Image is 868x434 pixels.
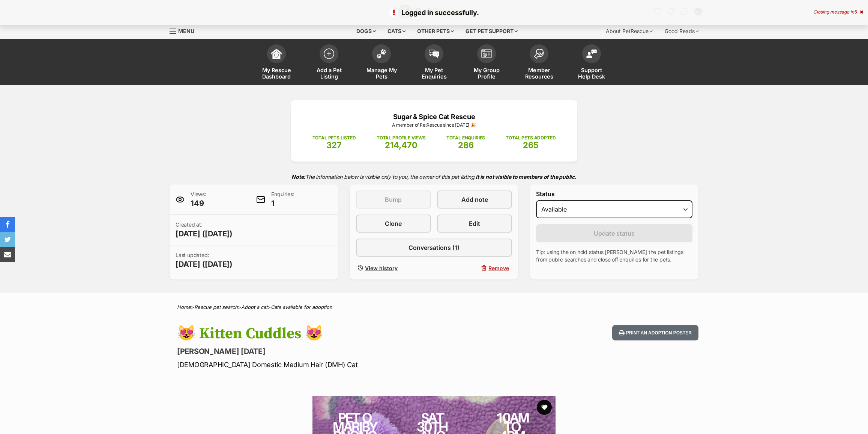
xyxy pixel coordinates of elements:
[355,41,408,85] a: Manage My Pets
[470,67,503,80] span: My Group Profile
[260,67,293,80] span: My Rescue Dashboard
[612,325,698,340] button: Print an adoption poster
[356,263,431,274] a: View history
[437,215,512,233] a: Edit
[176,228,233,239] span: [DATE] ([DATE])
[241,304,267,310] a: Adopt a cat
[324,48,334,59] img: add-pet-listing-icon-0afa8454b4691262ce3f59096e99ab1cd57d4a30225e0717b998d2c9b9846f56.svg
[429,50,439,58] img: pet-enquiries-icon-7e3ad2cf08bfb03b45e93fb7055b45f3efa6380592205ae92323e6603595dc1f.svg
[458,140,474,150] span: 286
[158,304,710,310] div: > > >
[365,264,398,272] span: View history
[506,135,556,141] p: TOTAL PETS ADOPTED
[594,229,635,238] span: Update status
[417,67,451,80] span: My Pet Enquiries
[351,24,381,39] div: Dogs
[302,122,566,129] p: A member of PetRescue since [DATE] 🎉
[523,140,539,150] span: 265
[488,264,509,272] span: Remove
[408,41,460,85] a: My Pet Enquiries
[291,174,305,180] strong: Note:
[536,248,692,263] p: Tip: using the on hold status [PERSON_NAME] the pet listings from public searches and close off e...
[385,195,402,204] span: Bump
[513,41,565,85] a: Member Resources
[376,49,387,59] img: manage-my-pets-icon-02211641906a0b7f246fdf0571729dbe1e7629f14944591b6c1af311fb30b64b.svg
[326,140,342,150] span: 327
[408,243,460,252] span: Conversations (1)
[522,67,556,80] span: Member Resources
[302,112,566,122] p: Sugar & Spice Cat Rescue
[461,195,488,204] span: Add note
[854,9,857,15] span: 5
[476,174,577,180] strong: It is not visible to members of the public.
[659,24,704,39] div: Good Reads
[303,41,355,85] a: Add a Pet Listing
[437,263,512,274] button: Remove
[446,135,485,141] p: TOTAL ENQUIRIES
[191,198,206,209] span: 149
[356,191,431,209] button: Bump
[537,400,552,415] button: favourite
[271,48,282,59] img: dashboard-icon-eb2f2d2d3e046f16d808141f083e7271f6b2e854fb5c12c21221c1fb7104beca.svg
[271,191,294,209] p: Enquiries:
[382,24,411,39] div: Cats
[356,239,512,257] a: Conversations (1)
[176,221,233,239] p: Created at:
[177,304,191,310] a: Home
[534,49,544,59] img: member-resources-icon-8e73f808a243e03378d46382f2149f9095a855e16c252ad45f914b54edf8863c.svg
[575,67,608,80] span: Support Help Desk
[177,360,494,370] p: [DEMOGRAPHIC_DATA] Domestic Medium Hair (DMH) Cat
[813,9,863,15] div: Closing message in
[8,8,860,18] p: Logged in successfully.
[312,67,346,80] span: Add a Pet Listing
[177,346,494,357] p: [PERSON_NAME] [DATE]
[170,24,200,37] a: Menu
[271,198,294,209] span: 1
[178,28,194,34] span: Menu
[601,24,658,39] div: About PetRescue
[176,259,233,269] span: [DATE] ([DATE])
[481,49,492,58] img: group-profile-icon-3fa3cf56718a62981997c0bc7e787c4b2cf8bcc04b72c1350f741eb67cf2f40e.svg
[536,191,692,197] label: Status
[170,169,698,184] p: The information below is visible only to you, the owner of this pet listing.
[385,219,402,228] span: Clone
[177,325,494,342] h1: 😻 Kitten Cuddles 😻
[312,135,356,141] p: TOTAL PETS LISTED
[176,251,233,269] p: Last updated:
[250,41,303,85] a: My Rescue Dashboard
[536,224,692,242] button: Update status
[194,304,238,310] a: Rescue pet search
[385,140,417,150] span: 214,470
[377,135,426,141] p: TOTAL PROFILE VIEWS
[356,215,431,233] a: Clone
[460,24,523,39] div: Get pet support
[365,67,398,80] span: Manage My Pets
[412,24,459,39] div: Other pets
[586,49,597,58] img: help-desk-icon-fdf02630f3aa405de69fd3d07c3f3aa587a6932b1a1747fa1d2bba05be0121f9.svg
[565,41,618,85] a: Support Help Desk
[469,219,480,228] span: Edit
[437,191,512,209] a: Add note
[271,304,332,310] a: Cats available for adoption
[460,41,513,85] a: My Group Profile
[191,191,206,209] p: Views:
